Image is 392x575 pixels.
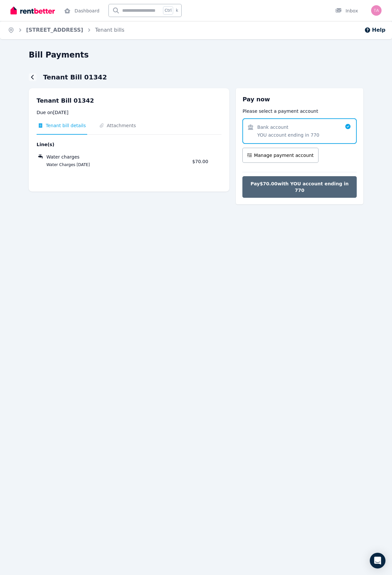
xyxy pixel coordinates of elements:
[364,26,385,34] button: Help
[26,27,83,33] a: [STREET_ADDRESS]
[371,5,382,16] img: Tatiana Tagieva
[370,553,385,568] div: Open Intercom Messenger
[37,122,221,135] nav: Tabs
[176,8,178,13] span: k
[10,6,55,15] img: RentBetter
[37,96,221,105] p: Tenant Bill 01342
[254,152,314,159] span: Manage payment account
[107,122,136,129] span: Attachments
[43,73,107,82] h1: Tenant Bill 01342
[335,8,358,14] div: Inbox
[242,148,318,163] button: Manage payment account
[37,109,221,116] p: Due on [DATE]
[39,162,188,167] span: Water Charges [DATE]
[46,122,86,129] span: Tenant bill details
[192,159,208,164] span: $70.00
[249,180,350,194] span: Pay $70.00 with YOU account ending in 770
[257,124,288,130] span: Bank account
[46,154,79,160] span: Water charges
[242,108,357,114] p: Please select a payment account
[163,6,173,15] span: Ctrl
[37,141,188,148] span: Line(s)
[95,26,124,34] span: Tenant bills
[242,95,357,104] h3: Pay now
[257,132,319,138] span: YOU account ending in 770
[29,50,89,60] h1: Bill Payments
[242,176,357,198] button: Pay$70.00with YOU account ending in 770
